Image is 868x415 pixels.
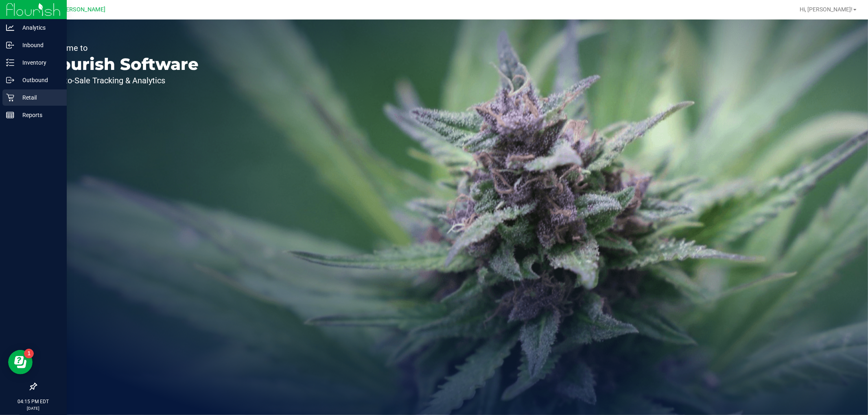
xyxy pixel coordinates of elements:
[44,56,199,72] p: Flourish Software
[61,6,105,13] span: [PERSON_NAME]
[14,93,63,102] p: Retail
[4,405,63,411] p: [DATE]
[44,44,199,52] p: Welcome to
[44,76,199,85] p: Seed-to-Sale Tracking & Analytics
[800,6,853,13] span: Hi, [PERSON_NAME]!
[6,111,14,119] inline-svg: Reports
[4,398,63,405] p: 04:15 PM EDT
[14,110,63,120] p: Reports
[14,58,63,67] p: Inventory
[14,23,63,33] p: Analytics
[6,93,14,102] inline-svg: Retail
[24,349,34,359] iframe: Resource center unread badge
[6,24,14,32] inline-svg: Analytics
[6,41,14,49] inline-svg: Inbound
[6,59,14,67] inline-svg: Inventory
[8,350,33,374] iframe: Resource center
[6,76,14,84] inline-svg: Outbound
[14,75,63,85] p: Outbound
[14,40,63,50] p: Inbound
